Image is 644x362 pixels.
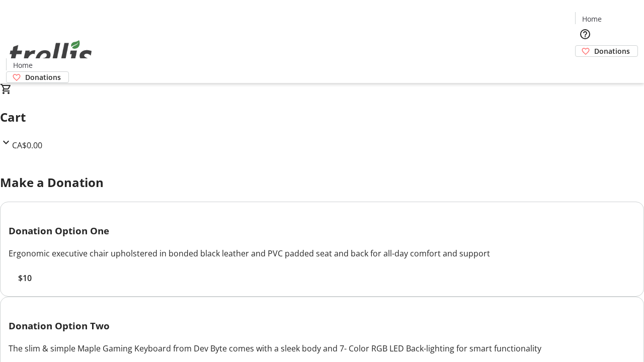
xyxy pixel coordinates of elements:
a: Donations [6,71,69,83]
span: Home [582,14,602,24]
span: $10 [18,272,32,284]
span: Donations [594,46,630,56]
h3: Donation Option Two [9,319,635,333]
button: $10 [9,272,41,284]
button: Cart [575,57,595,77]
div: Ergonomic executive chair upholstered in bonded black leather and PVC padded seat and back for al... [9,247,635,259]
img: Orient E2E Organization Vg49iMFUsy's Logo [6,29,96,79]
div: The slim & simple Maple Gaming Keyboard from Dev Byte comes with a sleek body and 7- Color RGB LE... [9,342,635,354]
a: Home [576,14,608,24]
button: Help [575,24,595,44]
a: Home [7,60,39,70]
span: Donations [25,72,61,82]
span: CA$0.00 [12,140,42,151]
h3: Donation Option One [9,224,635,238]
a: Donations [575,45,638,57]
span: Home [13,60,33,70]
